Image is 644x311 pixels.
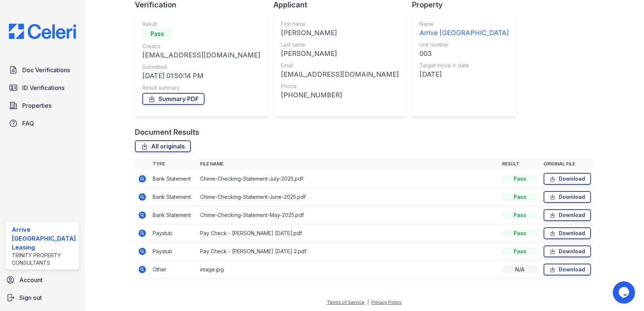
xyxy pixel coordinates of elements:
[150,170,197,188] td: Bank Statement
[142,84,260,91] div: Result summary
[544,245,591,257] a: Download
[544,264,591,275] a: Download
[142,20,260,28] div: Result
[135,140,191,152] a: All originals
[419,20,509,28] div: Name
[3,272,82,287] a: Account
[142,71,260,81] div: [DATE] 01:50:14 PM
[150,243,197,261] td: Paystub
[544,209,591,221] a: Download
[150,261,197,279] td: Other
[142,28,172,40] div: Pass
[502,230,538,237] div: Pass
[197,170,499,188] td: Chime-Checking-Statement-July-2025.pdf
[281,20,399,28] div: First name
[502,248,538,255] div: Pass
[19,275,43,284] span: Account
[419,69,509,80] div: [DATE]
[281,28,399,38] div: [PERSON_NAME]
[372,300,402,305] a: Privacy Policy
[197,261,499,279] td: image.jpg
[281,69,399,80] div: [EMAIL_ADDRESS][DOMAIN_NAME]
[502,175,538,183] div: Pass
[502,193,538,201] div: Pass
[142,50,260,60] div: [EMAIL_ADDRESS][DOMAIN_NAME]
[22,83,64,92] span: ID Verifications
[6,63,79,77] a: Doc Verifications
[197,206,499,224] td: Chime-Checking-Statement-May-2025.pdf
[281,41,399,49] div: Last name
[197,243,499,261] td: Pay Check - [PERSON_NAME] [DATE] 2.pdf
[419,41,509,49] div: Unit number
[197,224,499,243] td: Pay Check - [PERSON_NAME] [DATE].pdf
[502,211,538,219] div: Pass
[368,300,369,305] div: |
[281,49,399,59] div: [PERSON_NAME]
[135,127,199,137] div: Document Results
[12,252,76,267] div: Trinity Property Consultants
[419,28,509,38] div: Arrive [GEOGRAPHIC_DATA]
[6,98,79,113] a: Properties
[3,24,82,39] img: CE_Logo_Blue-a8612792a0a2168367f1c8372b55b34899dd931a85d93a1a3d3e32e68fde9ad4.png
[150,224,197,243] td: Paystub
[150,206,197,224] td: Bank Statement
[142,43,260,50] div: Creator
[197,188,499,206] td: Chime-Checking-Statement-June-2025.pdf
[22,101,52,110] span: Properties
[613,281,637,304] iframe: chat widget
[22,66,70,74] span: Doc Verifications
[22,119,34,128] span: FAQ
[150,158,197,170] th: Type
[502,266,538,273] div: N/A
[281,90,399,100] div: [PHONE_NUMBER]
[544,191,591,203] a: Download
[142,63,260,71] div: Submitted
[541,158,594,170] th: Original file
[327,300,365,305] a: Terms of Service
[6,80,79,95] a: ID Verifications
[12,225,76,252] div: Arrive [GEOGRAPHIC_DATA] Leasing
[197,158,499,170] th: File name
[281,62,399,69] div: Email
[419,20,509,38] a: Name Arrive [GEOGRAPHIC_DATA]
[150,188,197,206] td: Bank Statement
[544,227,591,239] a: Download
[6,116,79,131] a: FAQ
[3,290,82,305] a: Sign out
[499,158,541,170] th: Result
[419,62,509,69] div: Target move in date
[19,293,42,302] span: Sign out
[419,49,509,59] div: 003
[142,93,205,105] a: Summary PDF
[544,173,591,185] a: Download
[281,83,399,90] div: Phone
